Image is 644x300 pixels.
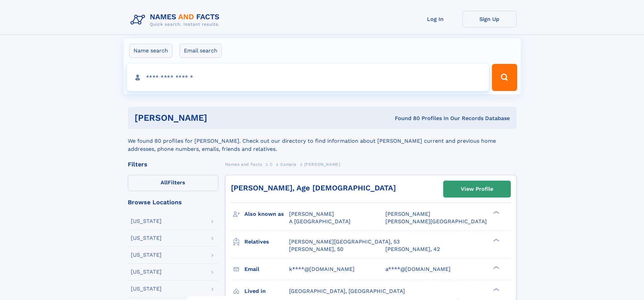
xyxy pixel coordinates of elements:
[385,246,440,253] a: [PERSON_NAME], 42
[492,64,517,91] button: Search Button
[128,129,517,153] div: We found 80 profiles for [PERSON_NAME]. Check out our directory to find information about [PERSON...
[231,184,396,192] a: [PERSON_NAME], Age [DEMOGRAPHIC_DATA]
[462,11,517,27] a: Sign Up
[127,64,489,91] input: search input
[301,115,510,122] div: Found 80 Profiles In Our Records Database
[131,286,162,292] div: [US_STATE]
[289,288,405,294] span: [GEOGRAPHIC_DATA], [GEOGRAPHIC_DATA]
[408,11,462,27] a: Log In
[492,210,500,215] div: ❯
[289,211,334,217] span: [PERSON_NAME]
[385,211,430,217] span: [PERSON_NAME]
[180,44,222,58] label: Email search
[128,11,225,29] img: Logo Names and Facts
[270,162,273,167] span: C
[131,269,162,275] div: [US_STATE]
[461,181,493,197] div: View Profile
[280,160,296,168] a: Campia
[131,252,162,258] div: [US_STATE]
[492,265,500,270] div: ❯
[385,218,487,225] span: [PERSON_NAME][GEOGRAPHIC_DATA]
[492,287,500,292] div: ❯
[244,263,289,275] h3: Email
[444,181,510,197] a: View Profile
[289,218,351,225] span: A [GEOGRAPHIC_DATA]
[129,44,172,58] label: Name search
[128,161,218,167] div: Filters
[131,235,162,241] div: [US_STATE]
[244,285,289,297] h3: Lived in
[128,199,218,205] div: Browse Locations
[280,162,296,167] span: Campia
[131,218,162,224] div: [US_STATE]
[244,236,289,248] h3: Relatives
[225,160,262,168] a: Names and Facts
[135,114,301,122] h1: [PERSON_NAME]
[289,238,400,246] a: [PERSON_NAME][GEOGRAPHIC_DATA], 53
[304,162,340,167] span: [PERSON_NAME]
[289,246,343,253] a: [PERSON_NAME], 50
[161,179,168,186] span: All
[270,160,273,168] a: C
[244,208,289,220] h3: Also known as
[128,175,218,191] label: Filters
[492,238,500,242] div: ❯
